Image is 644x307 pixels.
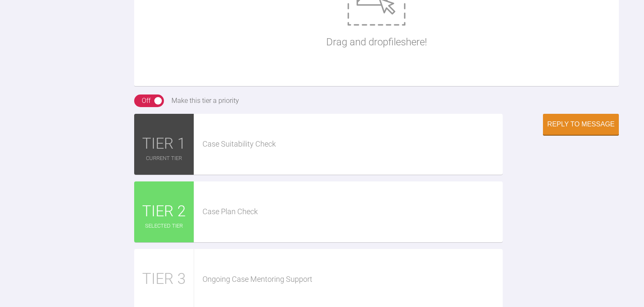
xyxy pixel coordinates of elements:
[142,95,151,106] div: Off
[171,95,239,106] div: Make this tier a priority
[543,114,619,135] button: Reply to Message
[142,267,186,291] span: TIER 3
[142,132,186,156] span: TIER 1
[203,138,503,150] div: Case Suitability Check
[203,273,503,286] div: Ongoing Case Mentoring Support
[203,206,503,218] div: Case Plan Check
[547,121,615,128] div: Reply to Message
[142,199,186,224] span: TIER 2
[326,34,427,50] p: Drag and drop files here!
